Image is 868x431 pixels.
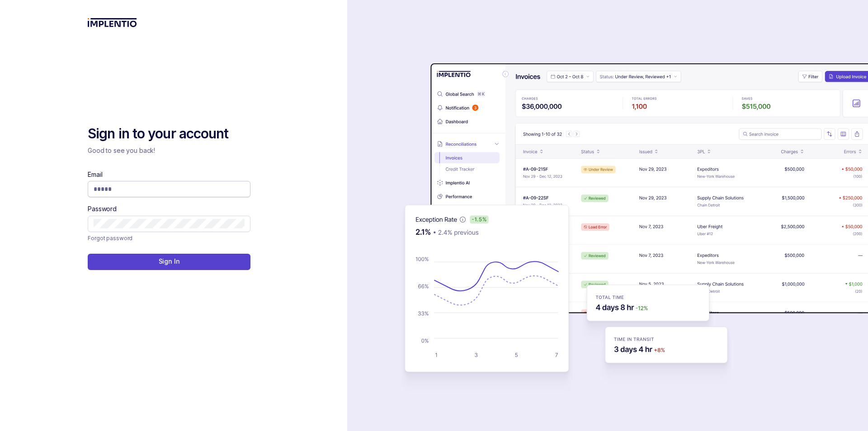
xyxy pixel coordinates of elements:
[88,170,102,179] label: Email
[88,254,250,270] button: Sign In
[88,234,132,243] p: Forgot password
[88,18,137,27] img: logo
[88,125,250,143] h2: Sign in to your account
[88,204,117,213] label: Password
[88,234,132,243] a: Link Forgot password
[88,146,250,155] p: Good to see you back!
[159,257,180,266] p: Sign In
